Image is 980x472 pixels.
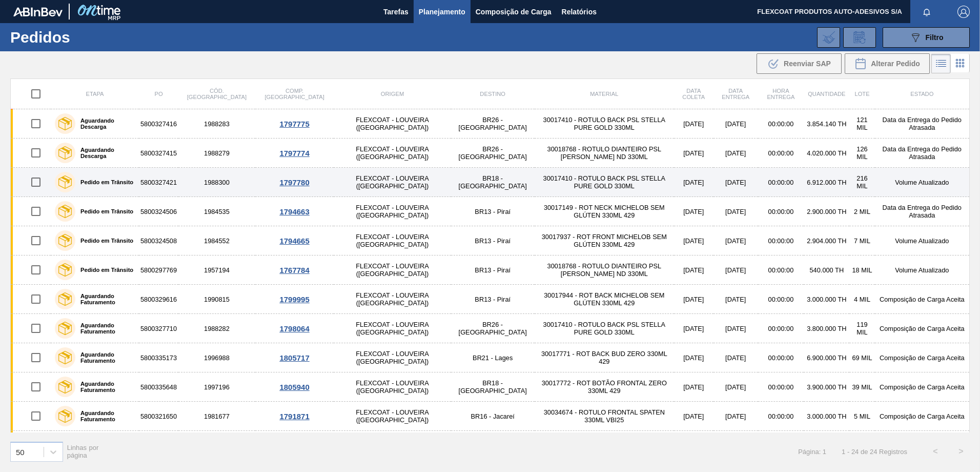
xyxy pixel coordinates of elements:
[849,139,874,168] td: 126 MIL
[849,197,874,226] td: 2 MIL
[334,226,451,255] td: FLEXCOAT - LOUVEIRA ([GEOGRAPHIC_DATA])
[257,324,333,333] div: 1798064
[383,6,409,18] span: Tarefas
[451,431,535,460] td: BR21 - Lages
[257,237,333,245] div: 1794665
[875,343,970,372] td: Composição de Carga Aceita
[674,285,713,314] td: [DATE]
[451,372,535,402] td: BR18 - [GEOGRAPHIC_DATA]
[590,91,618,97] span: Material
[451,343,535,372] td: BR21 - Lages
[178,314,255,343] td: 1988282
[178,372,255,402] td: 1997196
[674,109,713,139] td: [DATE]
[842,448,907,456] span: 1 - 24 de 24 Registros
[139,285,178,314] td: 5800329616
[804,431,849,460] td: 3.000.000 TH
[804,109,849,139] td: 3.854.140 TH
[535,285,674,314] td: 30017944 - ROT BACK MICHELOB SEM GLÚTEN 330ML 429
[451,226,535,255] td: BR13 - Piraí
[11,197,970,226] a: Pedido em Trânsito58003245061984535FLEXCOAT - LOUVEIRA ([GEOGRAPHIC_DATA])BR13 - Piraí30017149 - ...
[849,402,874,431] td: 5 MIL
[178,255,255,285] td: 1957194
[451,402,535,431] td: BR16 - Jacareí
[139,372,178,402] td: 5800335648
[75,351,135,364] label: Aguardando Faturamento
[257,412,333,421] div: 1791871
[849,372,874,402] td: 39 MIL
[257,120,333,128] div: 1797775
[257,353,333,362] div: 1805717
[713,343,758,372] td: [DATE]
[451,139,535,168] td: BR26 - [GEOGRAPHIC_DATA]
[334,168,451,197] td: FLEXCOAT - LOUVEIRA ([GEOGRAPHIC_DATA])
[178,285,255,314] td: 1990815
[798,448,826,456] span: Página: 1
[178,168,255,197] td: 1988300
[849,343,874,372] td: 69 MIL
[535,314,674,343] td: 30017410 - ROTULO BACK PSL STELLA PURE GOLD 330ML
[804,343,849,372] td: 6.900.000 TH
[257,149,333,158] div: 1797774
[535,372,674,402] td: 30017772 - ROT BOTÃO FRONTAL ZERO 330ML 429
[849,255,874,285] td: 18 MIL
[334,431,451,460] td: FLEXCOAT - LOUVEIRA ([GEOGRAPHIC_DATA])
[334,372,451,402] td: FLEXCOAT - LOUVEIRA ([GEOGRAPHIC_DATA])
[674,402,713,431] td: [DATE]
[139,168,178,197] td: 5800327421
[757,53,842,74] div: Reenviar SAP
[883,27,970,48] button: Filtro
[804,314,849,343] td: 3.800.000 TH
[451,285,535,314] td: BR13 - Piraí
[758,109,804,139] td: 00:00:00
[264,88,324,100] span: Comp. [GEOGRAPHIC_DATA]
[11,109,970,139] a: Aguardando Descarga58003274161988283FLEXCOAT - LOUVEIRA ([GEOGRAPHIC_DATA])BR26 - [GEOGRAPHIC_DAT...
[139,255,178,285] td: 5800297769
[257,178,333,187] div: 1797780
[923,439,948,464] button: <
[713,314,758,343] td: [DATE]
[910,5,943,19] button: Notificações
[875,372,970,402] td: Composição de Carga Aceita
[334,139,451,168] td: FLEXCOAT - LOUVEIRA ([GEOGRAPHIC_DATA])
[257,295,333,304] div: 1799995
[139,139,178,168] td: 5800327415
[713,109,758,139] td: [DATE]
[562,6,597,18] span: Relatórios
[713,139,758,168] td: [DATE]
[674,255,713,285] td: [DATE]
[334,343,451,372] td: FLEXCOAT - LOUVEIRA ([GEOGRAPHIC_DATA])
[758,285,804,314] td: 00:00:00
[804,255,849,285] td: 540.000 TH
[535,109,674,139] td: 30017410 - ROTULO BACK PSL STELLA PURE GOLD 330ML
[784,60,831,68] span: Reenviar SAP
[674,343,713,372] td: [DATE]
[951,54,970,73] div: Visão em Cards
[910,91,933,97] span: Estado
[674,197,713,226] td: [DATE]
[476,6,552,18] span: Composição de Carga
[10,31,164,43] h1: Pedidos
[875,431,970,460] td: Renegociação Emergencial de Pedido Aceita
[86,91,104,97] span: Etapa
[139,109,178,139] td: 5800327416
[178,109,255,139] td: 1988283
[139,402,178,431] td: 5800321650
[178,226,255,255] td: 1984552
[758,226,804,255] td: 00:00:00
[845,53,930,74] div: Alterar Pedido
[948,439,974,464] button: >
[178,343,255,372] td: 1996988
[535,197,674,226] td: 30017149 - ROT NECK MICHELOB SEM GLÚTEN 330ML 429
[713,431,758,460] td: [DATE]
[875,168,970,197] td: Volume Atualizado
[11,402,970,431] a: Aguardando Faturamento58003216501981677FLEXCOAT - LOUVEIRA ([GEOGRAPHIC_DATA])BR16 - Jacareí30034...
[713,197,758,226] td: [DATE]
[875,226,970,255] td: Volume Atualizado
[804,402,849,431] td: 3.000.000 TH
[875,197,970,226] td: Data da Entrega do Pedido Atrasada
[767,88,794,100] span: Hora Entrega
[334,402,451,431] td: FLEXCOAT - LOUVEIRA ([GEOGRAPHIC_DATA])
[674,226,713,255] td: [DATE]
[67,444,99,459] span: Linhas por página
